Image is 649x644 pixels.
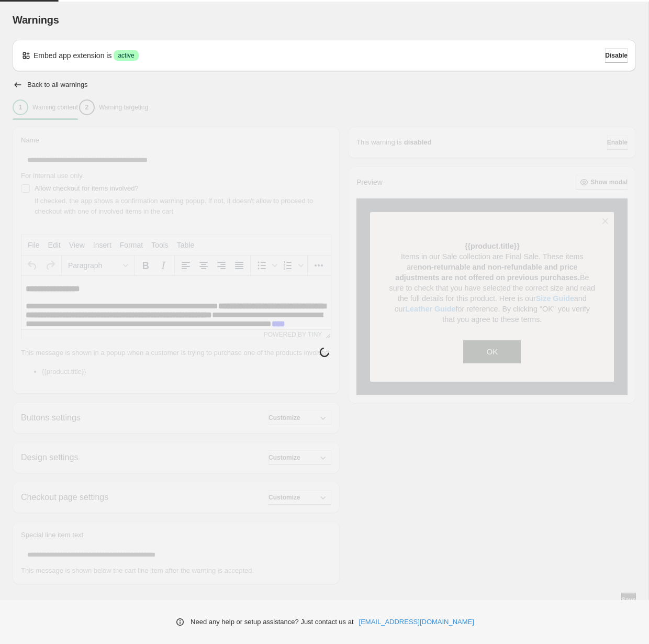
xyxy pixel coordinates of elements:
[13,14,59,26] span: Warnings
[27,81,88,89] h2: Back to all warnings
[33,50,111,61] p: Embed app extension is
[118,51,134,60] span: active
[4,8,305,74] body: Rich Text Area. Press ALT-0 for help.
[605,48,628,63] button: Disable
[605,51,628,60] span: Disable
[359,617,474,627] a: [EMAIL_ADDRESS][DOMAIN_NAME]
